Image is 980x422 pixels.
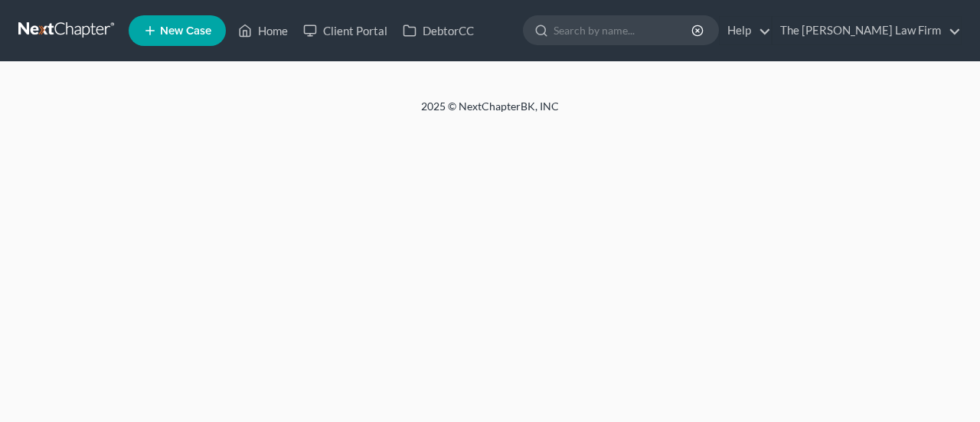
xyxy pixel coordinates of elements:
[296,17,395,44] a: Client Portal
[720,17,771,44] a: Help
[160,25,211,37] span: New Case
[554,16,694,44] input: Search by name...
[773,17,961,44] a: The [PERSON_NAME] Law Firm
[230,17,296,44] a: Home
[54,99,926,126] div: 2025 © NextChapterBK, INC
[395,17,482,44] a: DebtorCC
